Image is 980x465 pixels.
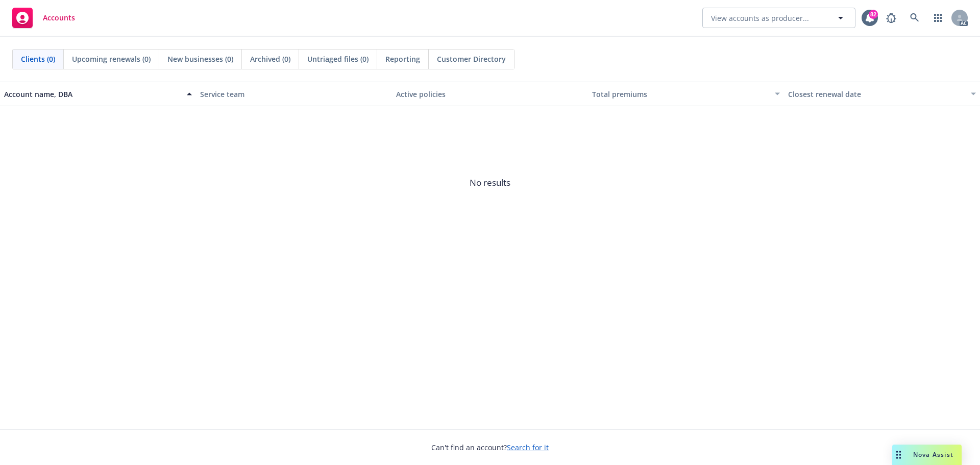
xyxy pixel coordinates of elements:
div: Service team [200,89,388,100]
div: 82 [869,10,878,19]
a: Report a Bug [881,8,901,28]
button: Total premiums [588,82,784,106]
span: View accounts as producer... [711,13,809,23]
a: Search for it [507,443,549,452]
button: View accounts as producer... [702,8,855,28]
div: Drag to move [892,445,905,465]
div: Account name, DBA [4,89,181,100]
span: Untriaged files (0) [307,54,369,64]
div: Active policies [396,89,584,100]
span: Reporting [385,54,420,64]
span: Archived (0) [250,54,290,64]
button: Nova Assist [892,445,962,465]
span: Nova Assist [913,450,953,459]
span: New businesses (0) [167,54,233,64]
span: Upcoming renewals (0) [72,54,151,64]
span: Clients (0) [21,54,55,64]
button: Service team [196,82,392,106]
div: Closest renewal date [788,89,965,100]
button: Closest renewal date [784,82,980,106]
div: Total premiums [592,89,769,100]
span: Customer Directory [437,54,506,64]
a: Search [904,8,925,28]
span: Accounts [43,14,75,22]
a: Switch app [928,8,948,28]
a: Accounts [8,4,79,32]
span: Can't find an account? [431,442,549,453]
button: Active policies [392,82,588,106]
